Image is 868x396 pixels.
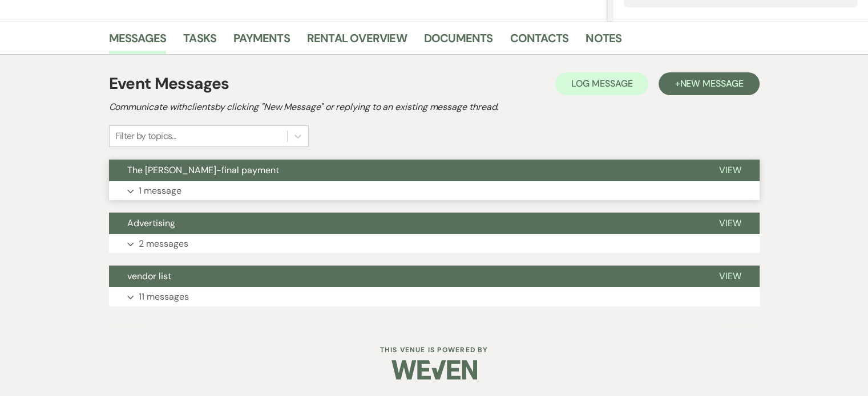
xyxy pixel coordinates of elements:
[307,29,407,54] a: Rental Overview
[571,77,632,89] span: Log Message
[701,160,760,181] button: View
[183,29,216,54] a: Tasks
[719,270,741,282] span: View
[701,266,760,287] button: View
[233,29,290,54] a: Payments
[701,213,760,234] button: View
[391,350,477,390] img: Weven Logo
[127,164,279,176] span: The [PERSON_NAME]-final payment
[109,160,701,181] button: The [PERSON_NAME]-final payment
[127,270,171,282] span: vendor list
[109,234,760,254] button: 2 messages
[115,129,176,143] div: Filter by topics...
[109,213,701,234] button: Advertising
[109,72,229,96] h1: Event Messages
[555,72,648,95] button: Log Message
[109,287,760,307] button: 11 messages
[139,183,181,198] p: 1 message
[424,29,493,54] a: Documents
[586,29,621,54] a: Notes
[680,77,743,89] span: New Message
[139,236,188,251] p: 2 messages
[139,289,189,304] p: 11 messages
[109,100,760,114] h2: Communicate with clients by clicking "New Message" or replying to an existing message thread.
[127,217,175,229] span: Advertising
[510,29,569,54] a: Contacts
[109,266,701,287] button: vendor list
[109,181,760,201] button: 1 message
[719,164,741,176] span: View
[719,217,741,229] span: View
[109,29,167,54] a: Messages
[659,72,759,95] button: +New Message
